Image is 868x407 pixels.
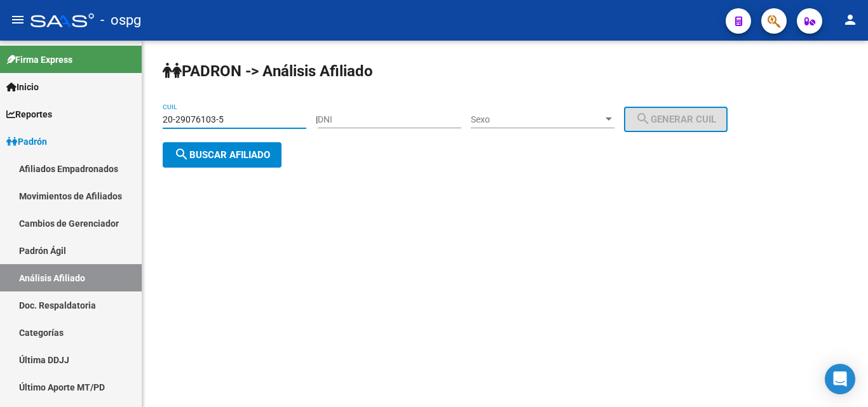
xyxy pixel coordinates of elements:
button: Buscar afiliado [163,142,281,168]
mat-icon: search [635,111,651,126]
span: Padrón [6,135,47,149]
span: Inicio [6,80,39,94]
span: Firma Express [6,53,72,67]
mat-icon: person [843,12,858,27]
span: Generar CUIL [635,114,716,125]
span: - ospg [100,6,141,34]
div: Open Intercom Messenger [825,364,855,394]
span: Buscar afiliado [174,149,270,161]
strong: PADRON -> Análisis Afiliado [163,62,373,80]
mat-icon: search [174,147,189,162]
div: | [316,114,737,124]
button: Generar CUIL [624,107,728,132]
span: Sexo [471,114,603,125]
span: Reportes [6,107,52,121]
mat-icon: menu [10,12,25,27]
